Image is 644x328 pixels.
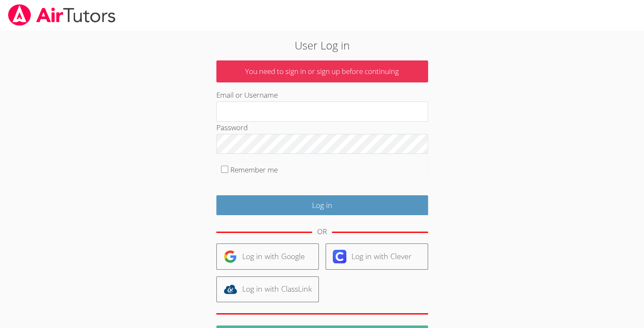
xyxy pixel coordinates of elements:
a: Log in with Google [216,243,319,269]
a: Log in with Clever [326,243,428,269]
p: You need to sign in or sign up before continuing [216,60,428,83]
img: classlink-logo-d6bb404cc1216ec64c9a2012d9dc4662098be43eaf13dc465df04b49fa7ab582.svg [224,282,237,296]
img: google-logo-50288ca7cdecda66e5e0955fdab243c47b7ad437acaf1139b6f446037453330a.svg [224,250,237,263]
a: Log in with ClassLink [216,276,319,302]
img: airtutors_banner-c4298cdbf04f3fff15de1276eac7730deb9818008684d7c2e4769d2f7ddbe033.png [7,4,116,26]
input: Log in [216,195,428,215]
img: clever-logo-6eab21bc6e7a338710f1a6ff85c0baf02591cd810cc4098c63d3a4b26e2feb20.svg [333,250,346,263]
label: Remember me [230,165,278,175]
h2: User Log in [148,37,496,53]
label: Email or Username [216,90,278,100]
div: OR [317,226,327,238]
label: Password [216,123,248,132]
